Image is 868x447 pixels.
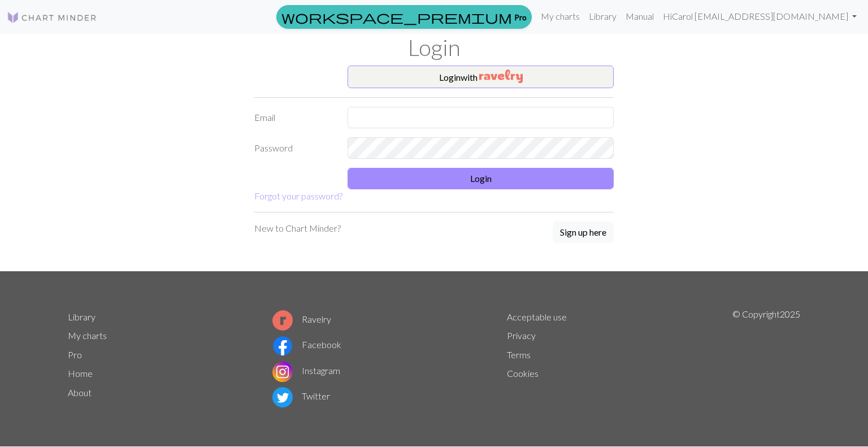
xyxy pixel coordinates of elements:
a: Terms [507,349,531,360]
a: Cookies [507,368,539,379]
button: Login [348,168,614,189]
p: © Copyright 2025 [732,307,800,410]
a: Library [68,311,96,322]
a: Library [584,5,621,28]
img: Instagram logo [272,362,293,382]
a: Privacy [507,330,536,341]
h1: Login [61,34,807,61]
span: workspace_premium [281,9,512,25]
a: Pro [68,349,82,360]
img: Logo [7,11,97,24]
img: Facebook logo [272,336,293,356]
a: Acceptable use [507,311,567,322]
label: Email [248,107,341,128]
a: Ravelry [272,314,331,324]
a: Facebook [272,339,341,350]
a: Sign up here [553,222,614,244]
button: Loginwith [348,66,614,88]
a: Manual [621,5,658,28]
img: Ravelry logo [272,310,293,331]
a: Twitter [272,390,330,401]
img: Ravelry [479,70,523,83]
a: About [68,387,92,398]
a: My charts [536,5,584,28]
a: My charts [68,330,107,341]
a: Home [68,368,93,379]
button: Sign up here [553,222,614,243]
a: Pro [276,5,532,29]
a: HiCarol [EMAIL_ADDRESS][DOMAIN_NAME] [658,5,861,28]
p: New to Chart Minder? [254,222,341,235]
label: Password [248,137,341,159]
a: Instagram [272,365,340,376]
a: Forgot your password? [254,190,342,201]
img: Twitter logo [272,387,293,407]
